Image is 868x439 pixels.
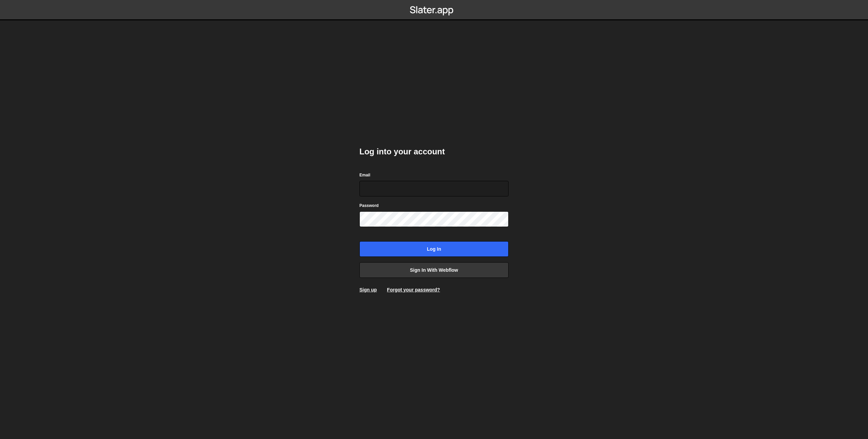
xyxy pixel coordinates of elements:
[359,262,509,278] a: Sign in with Webflow
[359,146,509,157] h2: Log into your account
[359,287,377,292] a: Sign up
[359,241,509,257] input: Log in
[387,287,440,292] a: Forgot your password?
[359,172,370,178] label: Email
[359,202,379,209] label: Password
